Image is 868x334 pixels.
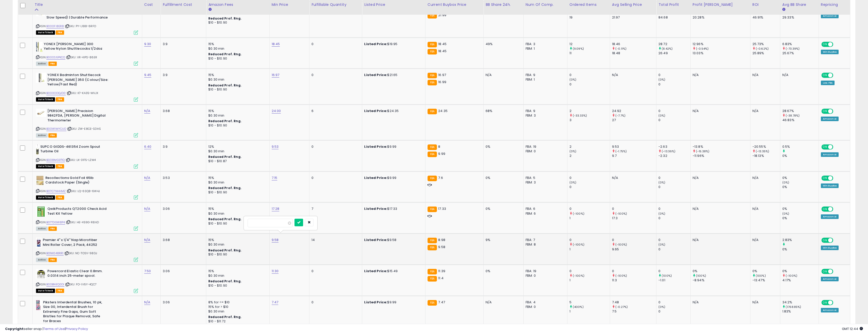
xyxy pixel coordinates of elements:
[822,109,828,113] span: ON
[428,73,437,78] small: FBA
[56,97,64,102] span: FBA
[36,164,55,169] span: All listings that are currently out of stock and unavailable for purchase on Amazon
[48,133,57,138] span: FBA
[569,180,577,184] small: (0%)
[272,2,307,7] div: Min Price
[693,176,746,180] div: N/A
[36,30,55,35] span: All listings that are currently out of stock and unavailable for purchase on Amazon
[208,144,265,149] div: 12%
[208,87,265,92] div: $10 - $10.90
[782,185,819,189] div: 0%
[658,118,690,122] div: 0
[662,149,675,153] small: (-13.36%)
[36,207,46,217] img: 51UAa-k35oL._SL40_.jpg
[311,238,358,242] div: 14
[438,80,446,84] span: 16.99
[36,195,55,200] span: All listings that are currently out of stock and unavailable for purchase on Amazon
[658,114,666,118] small: (0%)
[822,207,828,211] span: ON
[438,144,440,149] span: 8
[833,176,841,180] span: OFF
[833,73,841,78] span: OFF
[526,77,563,82] div: FBM: 1
[47,207,109,217] b: QwikProducts QT2000 Check Acid Test Kit Yellow
[693,15,750,20] div: 20.28%
[756,47,769,51] small: (-0.62%)
[822,145,828,149] span: ON
[47,73,109,88] b: YONEX Badminton Shuttlecock [PERSON_NAME] 350 (Colour/Size: Yellow/Fast Red)
[272,237,279,243] a: 9.58
[569,207,610,211] div: 0
[821,14,839,18] div: Amazon AI
[144,2,158,7] div: Cost
[612,216,656,220] div: 17.3
[821,117,839,121] div: Amazon AI
[526,73,563,77] div: FBA: 9
[272,72,280,78] a: 16.97
[782,180,789,184] small: (0%)
[822,73,828,78] span: ON
[615,149,627,153] small: (-1.75%)
[428,207,437,212] small: FBA
[696,47,709,51] small: (-0.54%)
[782,212,789,216] small: (0%)
[364,176,421,180] div: $9.99
[756,149,769,153] small: (-13.35%)
[526,46,563,51] div: FBM: 1
[438,206,446,211] span: 17.33
[163,207,202,211] div: 3.06
[612,15,656,20] div: 21.97
[364,72,387,77] b: Listed Price:
[658,78,666,82] small: (0%)
[44,42,105,52] b: YONEX [PERSON_NAME] 300 Yellow Nylon Shuttlecocks 1/2doz
[752,109,776,113] div: N/A
[486,144,520,149] div: 0%
[208,42,265,46] div: 15%
[696,149,709,153] small: (-15.38%)
[36,62,48,66] span: All listings currently available for purchase on Amazon
[752,207,776,211] div: N/A
[658,109,690,113] div: 0
[612,144,656,149] div: 9.53
[144,108,150,114] a: N/A
[311,42,358,46] div: 0
[364,42,387,46] b: Listed Price:
[36,42,138,65] div: ASIN:
[144,175,150,180] a: N/A
[822,176,828,180] span: ON
[67,91,98,95] span: | SKU: K7-KA35-MVJX
[36,73,46,83] img: 412hZvuNpXL._SL40_.jpg
[486,73,520,77] div: N/A
[693,2,748,7] div: Profit [PERSON_NAME]
[486,109,520,113] div: 68%
[208,155,242,159] b: Reduced Prof. Rng.
[40,144,102,155] b: SUPCO GIDDS-461354 Zoom Spout Turbine Oil
[658,2,688,7] div: Total Profit
[36,300,42,310] img: 41Jbt1Dsq5L._SL40_.jpg
[208,57,265,61] div: $10 - $10.90
[56,195,64,200] span: FBA
[658,73,690,77] div: 0
[658,216,690,220] div: 0
[662,47,673,51] small: (8.42%)
[569,185,610,189] div: 0
[752,15,780,20] div: 46.91%
[364,144,387,149] b: Listed Price:
[569,2,608,7] div: Ordered Items
[693,73,746,77] div: N/A
[752,2,778,7] div: ROI
[144,269,151,274] a: 7.50
[208,77,265,82] div: $0.30 min
[364,206,387,211] b: Listed Price:
[526,42,563,46] div: FBA: 3
[428,109,437,114] small: FBA
[752,51,780,55] div: 25.89%
[658,180,666,184] small: (0%)
[163,73,202,77] div: 3.9
[208,159,265,163] div: $10 - $10.87
[752,144,780,149] div: -20.55%
[66,326,88,331] a: Privacy Policy
[144,72,152,78] a: 9.45
[658,42,690,46] div: 28.72
[612,109,656,113] div: 24.92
